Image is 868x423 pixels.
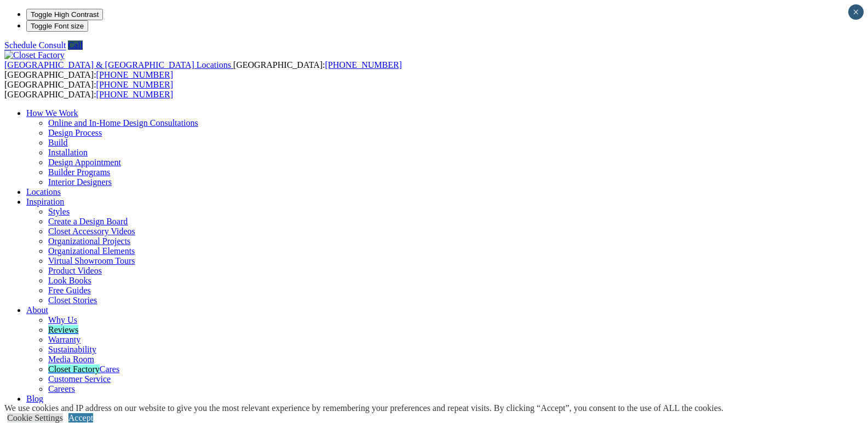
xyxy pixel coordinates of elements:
a: Styles [48,207,70,216]
button: Toggle Font size [26,20,88,32]
a: [PHONE_NUMBER] [96,80,173,89]
a: Blog [26,394,43,403]
mark: Closet Factory [48,364,100,374]
a: Inspiration [26,197,64,206]
a: Product Videos [48,266,102,275]
a: Installation [48,148,88,157]
a: Online and In-Home Design Consultations [48,118,198,128]
a: Create a Design Board [48,217,128,226]
a: Builder Programs [48,167,110,177]
a: [PHONE_NUMBER] [96,90,173,99]
a: Closet Accessory Videos [48,227,135,236]
a: Locations [26,187,61,196]
a: Warranty [48,335,81,344]
a: Interior Designers [48,177,112,187]
a: Schedule Consult [4,40,66,50]
a: [GEOGRAPHIC_DATA] & [GEOGRAPHIC_DATA] Locations [4,60,233,69]
a: Customer Service [48,374,111,384]
a: Look Books [48,276,91,285]
a: Closet Stories [48,295,97,305]
a: Media Room [48,355,94,364]
a: Reviews [48,325,78,334]
button: Toggle High Contrast [26,9,103,20]
a: [PHONE_NUMBER] [325,60,401,69]
a: Build [48,138,68,147]
a: About [26,305,48,315]
a: Closet FactoryCares [48,364,119,374]
span: [GEOGRAPHIC_DATA]: [GEOGRAPHIC_DATA]: [4,80,173,99]
a: Organizational Projects [48,236,130,246]
a: [PHONE_NUMBER] [96,70,173,79]
a: Virtual Showroom Tours [48,256,135,265]
a: Why Us [48,315,77,325]
a: Accept [68,413,93,422]
a: Call [68,40,83,50]
a: Organizational Elements [48,246,135,256]
img: Closet Factory [4,50,65,60]
a: Careers [48,384,75,393]
a: Design Process [48,128,102,137]
a: Design Appointment [48,158,121,167]
span: [GEOGRAPHIC_DATA] & [GEOGRAPHIC_DATA] Locations [4,60,231,69]
span: Toggle High Contrast [31,10,99,19]
div: We use cookies and IP address on our website to give you the most relevant experience by remember... [4,403,723,413]
a: Cookie Settings [7,413,63,422]
a: Sustainability [48,345,96,354]
span: Toggle Font size [31,22,84,30]
span: [GEOGRAPHIC_DATA]: [GEOGRAPHIC_DATA]: [4,60,402,79]
a: Free Guides [48,286,91,295]
a: How We Work [26,108,78,118]
button: Close [848,4,864,20]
